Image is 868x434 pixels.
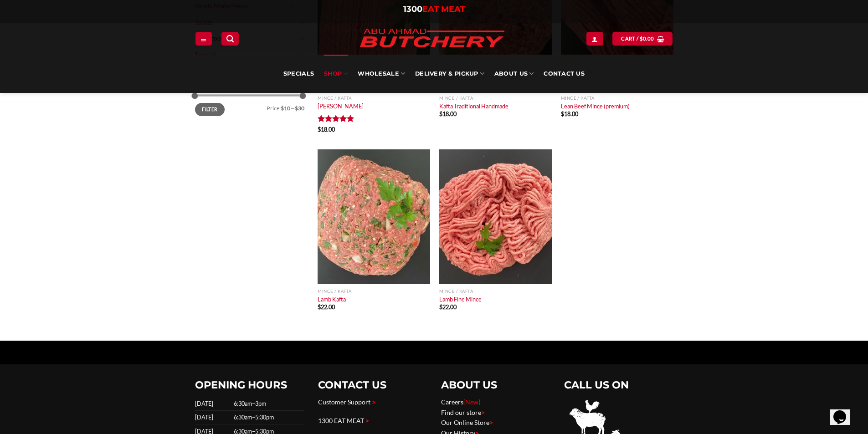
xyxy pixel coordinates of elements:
td: 6:30am–5:30pm [231,411,304,424]
a: 1300 EAT MEAT [318,417,364,424]
span: > [481,408,485,416]
img: Lamb Kafta [318,149,430,284]
a: Login [586,32,603,45]
bdi: 18.00 [318,126,335,133]
bdi: 18.00 [439,110,457,117]
a: Search [221,32,239,45]
a: Lean Beef Mince (premium) [561,102,630,110]
bdi: 22.00 [318,303,335,311]
a: About Us [494,55,534,93]
span: > [372,398,375,406]
button: Filter [195,103,225,116]
bdi: 22.00 [439,303,457,311]
span: 1300 [403,4,422,14]
a: Menu [195,32,212,45]
a: 1300EAT MEAT [403,4,465,14]
h2: OPENING HOURS [195,378,304,392]
div: Rated 5.00 out of 5 [318,115,354,123]
td: [DATE] [195,397,231,411]
span: $ [640,35,643,43]
img: Lamb Fine Mince [439,149,552,284]
td: [DATE] [195,411,231,424]
p: Mince / Kafta [318,289,430,294]
a: Wholesale [358,55,405,93]
span: $ [318,126,321,133]
a: Customer Support [318,398,370,406]
span: Rated out of 5 [318,115,354,126]
p: Mince / Kafta [318,96,430,101]
span: > [365,417,369,424]
a: Lamb Kafta [318,296,346,303]
a: Delivery & Pickup [415,55,484,93]
a: [PERSON_NAME] [318,102,364,110]
p: Mince / Kafta [439,96,552,101]
td: 6:30am–3pm [231,397,304,411]
span: $ [439,303,442,311]
img: Abu Ahmad Butchery [352,23,512,55]
p: Mince / Kafta [439,289,552,294]
h2: CALL US ON [564,378,673,392]
a: Lamb Fine Mince [439,296,482,303]
iframe: chat widget [830,398,859,425]
h2: ABOUT US [441,378,550,392]
bdi: 0.00 [640,36,654,41]
div: Price: — [195,103,304,111]
a: Kafta Traditional Handmade [439,102,508,110]
span: > [489,419,493,426]
a: Our Online Store> [441,419,493,426]
span: $ [318,303,321,311]
a: Cart / $0.00 [612,32,673,45]
span: $ [561,110,564,117]
span: {New} [463,398,480,406]
a: Specials [283,55,314,93]
h2: CONTACT US [318,378,427,392]
a: SHOP [324,55,348,93]
span: $30 [295,105,304,112]
a: Contact Us [544,55,585,93]
span: $10 [281,105,290,112]
bdi: 18.00 [561,110,578,117]
p: Mince / Kafta [561,96,673,101]
span: Cart / [621,35,654,43]
span: $ [439,110,442,117]
span: EAT MEAT [422,4,465,14]
a: Find our store> [441,408,485,416]
a: Careers{New} [441,398,480,406]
